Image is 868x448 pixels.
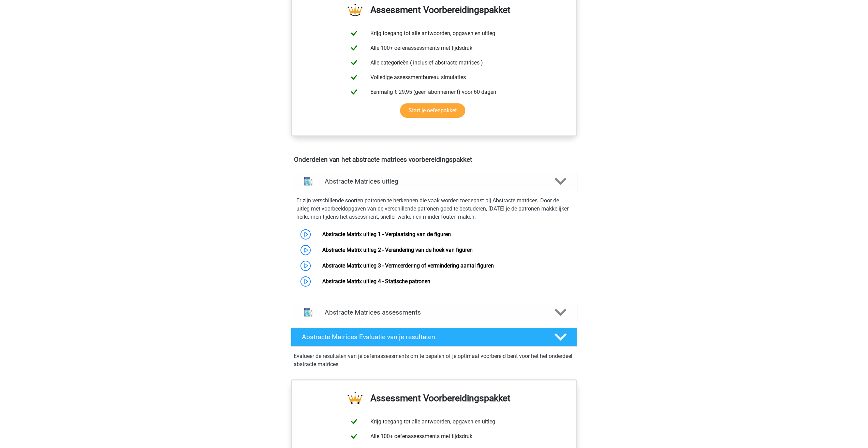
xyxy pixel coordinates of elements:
p: Er zijn verschillende soorten patronen te herkennen die vaak worden toegepast bij Abstracte matri... [296,197,572,221]
img: abstracte matrices assessments [299,304,317,321]
img: abstracte matrices uitleg [299,173,317,190]
h4: Abstracte Matrices uitleg [325,177,544,185]
a: Abstracte Matrix uitleg 1 - Verplaatsing van de figuren [322,231,451,237]
a: Start je oefenpakket [400,103,465,118]
p: Evalueer de resultaten van je oefenassessments om te bepalen of je optimaal voorbereid bent voor ... [294,352,575,368]
a: Abstracte Matrices Evaluatie van je resultaten [288,328,580,347]
a: assessments Abstracte Matrices assessments [288,303,580,322]
a: Abstracte Matrix uitleg 3 - Vermeerdering of vermindering aantal figuren [322,262,494,269]
h4: Onderdelen van het abstracte matrices voorbereidingspakket [294,156,574,163]
a: uitleg Abstracte Matrices uitleg [288,172,580,191]
h4: Abstracte Matrices assessments [325,308,544,316]
h4: Abstracte Matrices Evaluatie van je resultaten [302,333,544,341]
a: Abstracte Matrix uitleg 2 - Verandering van de hoek van figuren [322,247,473,253]
a: Abstracte Matrix uitleg 4 - Statische patronen [322,278,430,285]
